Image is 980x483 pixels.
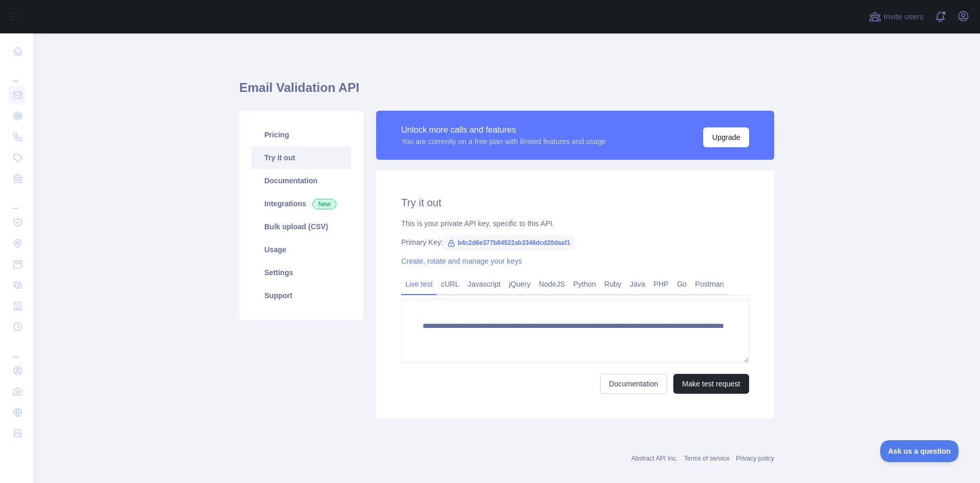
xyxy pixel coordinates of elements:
a: Go [673,276,691,292]
h1: Email Validation API [239,79,774,104]
a: Live test [401,276,437,292]
span: New [312,199,336,209]
button: Make test request [673,374,749,394]
a: Create, rotate and manage your keys [401,257,522,265]
div: ... [8,338,25,359]
a: Documentation [600,374,667,394]
iframe: Toggle Customer Support [880,440,959,462]
a: jQuery [505,276,534,292]
a: Usage [252,238,351,261]
a: Try it out [252,146,351,169]
h2: Try it out [401,195,749,210]
a: Python [569,276,600,292]
div: Primary Key: [401,237,749,248]
a: PHP [649,276,673,292]
a: Support [252,284,351,307]
a: Java [626,276,650,292]
div: ... [8,63,25,84]
a: Documentation [252,169,351,192]
a: Settings [252,261,351,284]
a: Pricing [252,123,351,146]
a: NodeJS [534,276,569,292]
a: Integrations New [252,192,351,215]
a: Privacy policy [736,455,774,462]
div: You are currently on a free plan with limited features and usage [401,136,606,147]
a: Javascript [463,276,505,292]
a: cURL [437,276,463,292]
a: Ruby [600,276,626,292]
a: Abstract API Inc. [632,455,678,462]
div: Unlock more calls and features [401,124,606,136]
div: ... [8,190,25,211]
button: Upgrade [703,127,749,147]
a: Bulk upload (CSV) [252,215,351,238]
span: b4c2d6e377b84522ab3346dcd20daaf1 [443,235,574,251]
span: Invite users [883,11,924,23]
a: Postman [691,276,728,292]
a: Terms of service [684,455,729,462]
button: Invite users [867,8,926,25]
div: This is your private API key, specific to this API. [401,218,749,229]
